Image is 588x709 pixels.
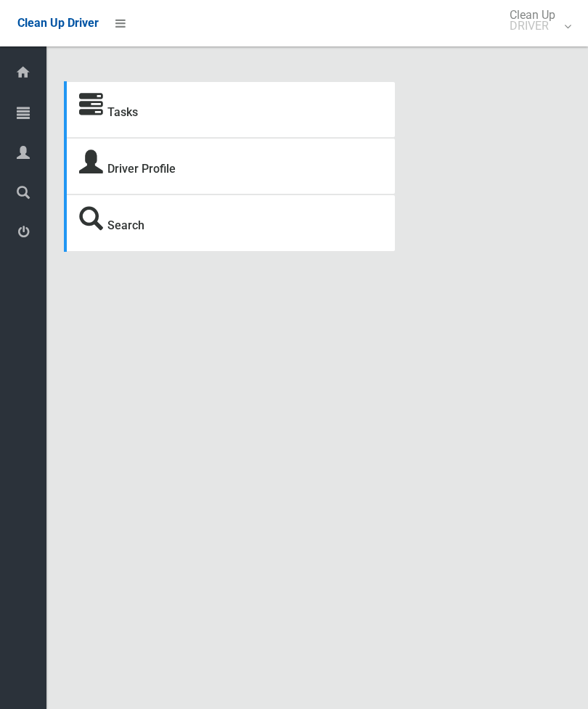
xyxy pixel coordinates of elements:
a: Driver Profile [107,162,176,176]
a: Search [107,218,144,232]
a: Clean Up Driver [17,12,99,34]
small: DRIVER [510,20,555,31]
span: Clean Up [502,9,570,31]
span: Clean Up Driver [17,16,99,30]
a: Tasks [107,105,138,119]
